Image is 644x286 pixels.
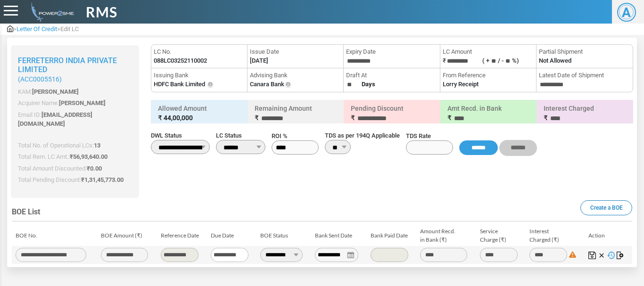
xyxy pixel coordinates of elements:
span: ROI % [272,131,319,141]
td: BOE Status [256,225,311,246]
span: Partial Shipment [539,47,630,57]
input: ( +/ -%) [504,56,512,66]
span: 56,93,640.00 [73,153,107,160]
span: TDS Rate [406,131,453,141]
span: ₹ [351,114,355,122]
p: Total Pending Discount: [18,175,132,185]
span: Issue Date [250,47,341,57]
span: Letter Of Credit [17,25,57,33]
label: Canara Bank [250,80,284,89]
img: Save Changes [588,252,596,259]
span: 1,31,45,773.00 [84,176,124,183]
label: [DATE] [250,56,268,65]
span: LC Amount [443,47,534,57]
h6: Remaining Amount [250,102,342,125]
span: ₹ [81,176,124,183]
p: Total No. of Operational LCs: [18,141,132,150]
a: Create a BOE [580,200,632,215]
td: Reference Date [157,225,207,246]
span: LC No. [154,47,245,57]
h6: Amt Recd. in Bank [443,102,535,125]
h6: Allowed Amount [153,102,245,124]
img: Difference: 0 [569,251,576,258]
label: HDFC Bank Limited [154,80,205,89]
td: Bank Paid Date [367,225,416,246]
p: Email ID: [18,110,132,129]
label: 088LC03252110002 [154,56,207,65]
td: Amount Recd. in Bank (₹) [416,225,476,246]
strong: Days [362,81,375,88]
span: Edit LC [60,25,79,33]
td: BOE Amount (₹) [97,225,157,246]
img: admin [7,25,13,32]
h2: Ferreterro India Private Limited [18,56,132,83]
span: 13 [94,142,100,149]
img: Info [284,81,292,89]
label: Lorry Receipt [443,80,479,89]
td: Interest Charged (₹) [526,225,585,246]
span: TDS as per 194Q Applicable [325,131,400,140]
span: A [617,3,636,22]
span: Latest Date of Shipment [539,71,630,80]
span: DWL Status [151,131,210,140]
label: ( + / - %) [482,57,519,64]
span: ₹ [87,165,102,172]
img: admin [27,2,74,22]
label: Not Allowed [539,56,571,65]
span: ₹ [447,114,452,122]
span: ₹ [70,153,107,160]
span: Issuing Bank [154,71,245,80]
span: LC Status [216,131,265,140]
img: Cancel Changes [598,252,605,259]
span: From Reference [443,71,534,80]
td: Action [585,225,632,246]
span: [EMAIL_ADDRESS][DOMAIN_NAME] [18,111,92,128]
span: Advising Bank [250,71,341,80]
p: KAM: [18,87,132,97]
p: Total Rem. LC Amt.: [18,152,132,162]
small: (ACC0005516) [18,75,132,83]
li: ₹ [440,45,537,68]
input: ( +/ -%) [489,56,498,66]
span: Expiry Date [346,47,437,57]
td: Service Charge (₹) [476,225,526,246]
td: Due Date [207,225,256,246]
span: 0.00 [90,165,102,172]
img: Info [206,81,214,89]
small: ₹ 44,00,000 [158,113,240,123]
td: BOE No. [12,225,97,246]
h6: Pending Discount [346,102,438,125]
td: Bank Sent Date [311,225,367,246]
span: [PERSON_NAME] [32,88,79,95]
p: Total Amount Discounted: [18,164,132,173]
span: BOE List [12,207,40,216]
img: History [607,252,615,259]
img: Map Invoices [617,252,624,259]
h6: Interest Charged [539,102,631,125]
span: ₹ [255,114,259,122]
p: Acquirer Name: [18,98,132,108]
span: RMS [86,1,117,23]
span: [PERSON_NAME] [59,99,106,106]
span: Draft At [346,71,437,80]
span: ₹ [544,114,548,122]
